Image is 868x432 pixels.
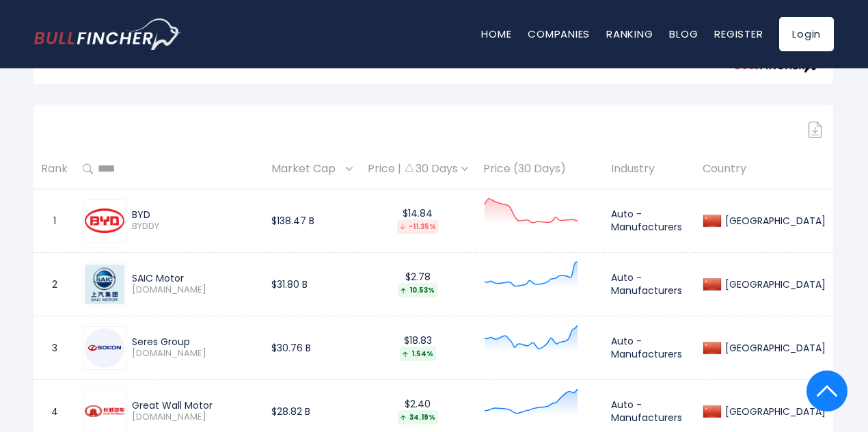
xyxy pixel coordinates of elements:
[669,27,698,41] a: Blog
[603,189,695,252] td: Auto - Manufacturers
[85,208,124,233] img: BYDDY.png
[398,283,437,297] div: 10.53%
[368,161,468,176] div: Price | 30 Days
[132,336,256,348] div: Seres Group
[264,189,360,252] td: $138.47 B
[33,316,75,379] td: 3
[722,342,826,354] div: [GEOGRAPHIC_DATA]
[132,348,256,360] span: [DOMAIN_NAME]
[714,27,763,41] a: Register
[132,221,256,232] span: BYDDY
[85,405,124,416] img: 2333.HK.png
[132,399,256,411] div: Great Wall Motor
[400,347,436,361] div: 1.54%
[603,149,695,189] th: Industry
[481,27,511,41] a: Home
[528,27,590,41] a: Companies
[476,149,603,189] th: Price (30 Days)
[34,18,181,50] a: Go to homepage
[132,411,256,423] span: [DOMAIN_NAME]
[132,284,256,296] span: [DOMAIN_NAME]
[33,252,75,316] td: 2
[264,316,360,379] td: $30.76 B
[603,316,695,379] td: Auto - Manufacturers
[779,17,834,51] a: Login
[132,272,256,284] div: SAIC Motor
[271,158,342,179] span: Market Cap
[603,252,695,316] td: Auto - Manufacturers
[368,207,468,234] div: $14.84
[722,405,826,418] div: [GEOGRAPHIC_DATA]
[34,18,181,50] img: bullfincher logo
[85,328,124,368] img: 601127.SS.png
[398,410,438,424] div: 34.19%
[606,27,653,41] a: Ranking
[368,334,468,361] div: $18.83
[264,252,360,316] td: $31.80 B
[85,265,124,304] img: 600104.SS.png
[368,398,468,424] div: $2.40
[33,189,75,252] td: 1
[33,149,75,189] th: Rank
[722,215,826,227] div: [GEOGRAPHIC_DATA]
[722,278,826,291] div: [GEOGRAPHIC_DATA]
[368,271,468,297] div: $2.78
[397,219,439,234] div: -11.35%
[132,208,256,221] div: BYD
